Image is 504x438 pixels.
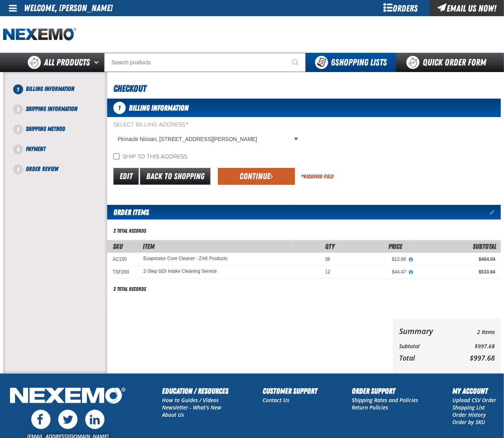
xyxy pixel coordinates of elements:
[352,385,418,397] h2: Order Support
[331,57,335,68] strong: 6
[352,396,418,404] a: Shipping Rates and Policies
[104,53,306,72] input: Search
[3,28,76,41] img: Nexemo logo
[44,55,90,69] span: All Products
[263,396,289,404] a: Contact Us
[26,125,65,133] span: Shipping Method
[107,253,138,265] td: AC150
[140,168,211,185] a: Back to Shopping
[341,256,406,262] div: $12.89
[13,144,23,154] span: 4
[341,269,406,275] div: $44.47
[399,324,454,338] th: Summary
[13,164,23,175] span: 5
[417,269,496,275] div: $533.64
[143,269,217,274] a: 2-Step GDI Intake Cleaning Service
[406,269,416,276] button: View All Prices for 2-Step GDI Intake Cleaning Service
[113,83,146,94] span: Checkout
[129,103,189,112] span: Billing Information
[26,85,74,92] span: Billing Information
[113,242,123,250] a: SKU
[452,385,496,397] h2: My Account
[113,153,120,159] input: Ship to this address
[91,53,104,72] button: Open All Products pages
[118,135,293,143] span: Pinnacle Nissan, [STREET_ADDRESS][PERSON_NAME]
[13,104,23,114] span: 2
[388,242,402,250] span: Price
[113,153,187,161] label: Ship to this address
[325,242,335,250] span: Qty
[301,173,334,180] div: Required Field
[325,269,330,275] span: 12
[162,385,228,397] h2: Education / Resources
[113,168,139,185] a: Edit
[452,396,496,404] a: Upload CSV Order
[13,124,23,134] span: 3
[417,256,496,262] div: $464.04
[263,385,317,397] h2: Customer Support
[12,84,107,174] nav: Checkout steps. Current step is Billing Information. Step 1 of 5
[162,404,221,411] a: Newsletter - What's New
[143,256,228,262] a: Evaporator Core Cleaner - ZAK Products
[113,285,146,293] div: 2 total records
[18,124,107,144] li: Shipping Method. Step 3 of 5. Not Completed
[26,105,78,112] span: Shipping Information
[331,57,387,68] span: Shopping Lists
[107,266,138,279] td: TSF200
[143,242,155,250] span: Item
[113,227,146,235] div: 2 total records
[18,104,107,124] li: Shipping Information. Step 2 of 5. Not Completed
[162,396,219,404] a: How to Guides / Videos
[352,404,388,411] a: Return Policies
[473,242,496,250] span: Subtotal
[396,53,501,72] a: Quick Order Form
[452,404,485,411] a: Shopping List
[107,205,149,220] h2: Order Items
[8,385,128,408] img: Nexemo Logo
[454,324,495,338] td: 2 Items
[406,256,416,263] button: View All Prices for Evaporator Core Cleaner - ZAK Products
[306,53,396,72] button: You have 6 Shopping Lists. Open to view details
[18,164,107,174] li: Order Review. Step 5 of 5. Not Completed
[162,411,184,418] a: About Us
[325,257,330,262] span: 36
[452,418,485,426] a: Order by SKU
[490,210,501,215] a: Edit items
[218,168,295,185] button: Continue
[454,341,495,352] td: $997.68
[18,84,107,104] li: Billing Information. Step 1 of 5. Not Completed
[18,144,107,164] li: Payment. Step 4 of 5. Not Completed
[470,353,495,362] span: $997.68
[287,53,306,72] button: Start Searching
[3,28,76,41] a: Home
[452,411,486,418] a: Order History
[399,341,454,352] th: Subtotal
[113,121,301,129] label: Select Billing Address
[26,165,58,173] span: Order Review
[13,84,23,94] span: 1
[26,145,46,153] span: Payment
[399,352,454,364] th: Total
[113,102,126,114] span: 1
